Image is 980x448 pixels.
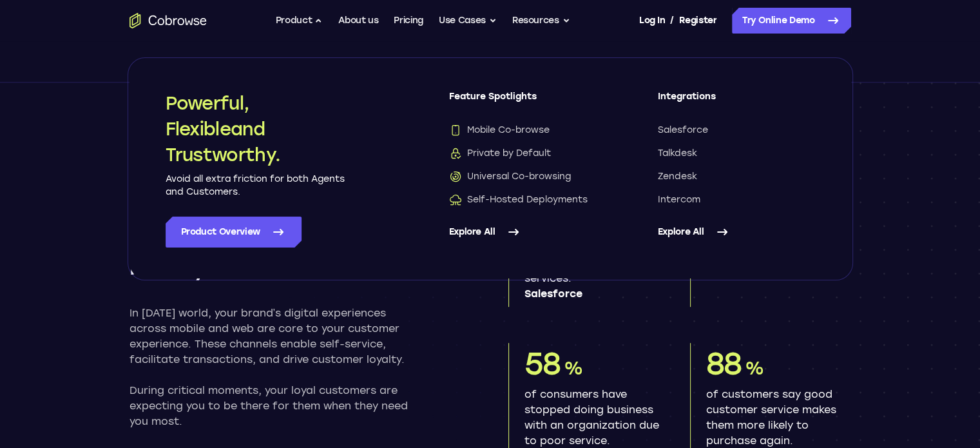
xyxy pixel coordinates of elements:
span: Talkdesk [658,147,697,160]
span: Universal Co-browsing [449,170,571,183]
span: / [670,13,674,28]
span: Salesforce [658,124,708,137]
a: Register [679,8,716,34]
a: Mobile Co-browseMobile Co-browse [449,124,606,137]
a: Explore All [658,217,815,248]
a: Explore All [449,217,606,248]
p: In [DATE] world, your brand’s digital experiences across mobile and web are core to your customer... [130,306,421,367]
a: Try Online Demo [732,8,851,34]
button: Resources [512,8,570,34]
p: During critical moments, your loyal customers are expecting you to be there for them when they ne... [130,383,421,429]
button: Product [276,8,323,34]
span: Private by Default [449,147,551,160]
p: Avoid all extra friction for both Agents and Customers. [166,173,346,199]
img: Universal Co-browsing [449,170,462,183]
a: Go to the home page [130,13,207,28]
a: Salesforce [658,124,815,137]
span: % [564,357,582,379]
a: Product Overview [166,217,302,248]
a: Pricing [394,8,423,34]
a: About us [338,8,378,34]
span: Mobile Co-browse [449,124,550,137]
img: Private by Default [449,147,462,160]
a: Intercom [658,193,815,206]
img: Self-Hosted Deployments [449,193,462,206]
span: Zendesk [658,170,697,183]
a: Talkdesk [658,147,815,160]
span: % [745,357,764,379]
span: 58 [524,345,561,382]
a: Log In [639,8,665,34]
span: Salesforce [524,286,659,302]
button: Use Cases [439,8,497,34]
a: Zendesk [658,170,815,183]
a: Self-Hosted DeploymentsSelf-Hosted Deployments [449,193,606,206]
h2: Powerful, Flexible and Trustworthy. [166,90,346,168]
span: Integrations [658,90,815,113]
span: 88 [706,345,742,382]
span: Feature Spotlights [449,90,606,113]
img: Mobile Co-browse [449,124,462,137]
span: Intercom [658,193,700,206]
span: Self-Hosted Deployments [449,193,588,206]
a: Universal Co-browsingUniversal Co-browsing [449,170,606,183]
a: Private by DefaultPrivate by Default [449,147,606,160]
